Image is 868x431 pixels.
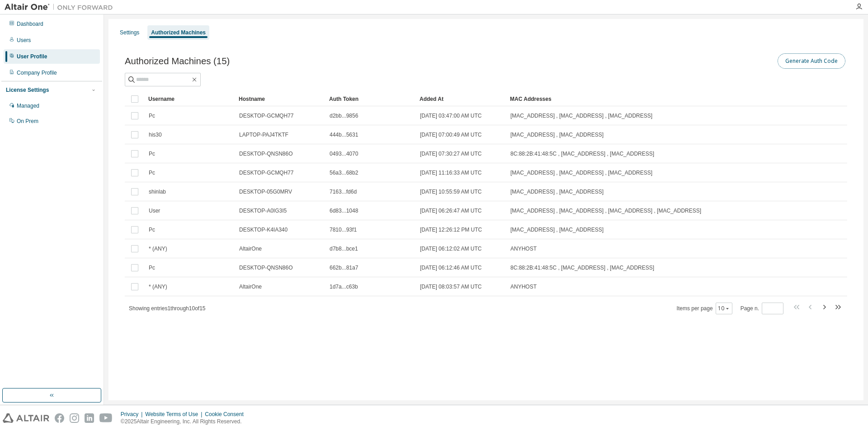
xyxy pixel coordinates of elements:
[149,188,166,195] span: shinlab
[149,112,155,119] span: Pc
[17,118,38,125] div: On Prem
[70,413,79,423] img: instagram.svg
[239,150,292,157] span: DESKTOP-QNSN86O
[677,303,732,314] span: Items per page
[55,413,64,423] img: facebook.svg
[121,411,145,418] div: Privacy
[149,283,167,290] span: * (ANY)
[330,150,358,157] span: 0493...4070
[510,226,604,233] span: [MAC_ADDRESS] , [MAC_ADDRESS]
[17,53,47,60] div: User Profile
[510,131,604,138] span: [MAC_ADDRESS] , [MAC_ADDRESS]
[239,283,262,290] span: AltairOne
[510,150,654,157] span: 8C:88:2B:41:48:5C , [MAC_ADDRESS] , [MAC_ADDRESS]
[239,226,288,233] span: DESKTOP-K4IA340
[149,131,162,138] span: his30
[239,169,293,176] span: DESKTOP-GCMQH77
[510,188,604,195] span: [MAC_ADDRESS] , [MAC_ADDRESS]
[420,150,482,157] span: [DATE] 07:30:27 AM UTC
[420,264,482,271] span: [DATE] 06:12:46 AM UTC
[125,56,230,66] span: Authorized Machines (15)
[239,245,262,252] span: AltairOne
[718,305,730,312] button: 10
[149,245,167,252] span: * (ANY)
[6,86,49,94] div: License Settings
[5,3,118,12] img: Altair One
[329,92,412,106] div: Auth Token
[239,92,322,106] div: Hostname
[3,413,49,423] img: altair_logo.svg
[17,102,39,109] div: Managed
[149,264,155,271] span: Pc
[510,112,652,119] span: [MAC_ADDRESS] , [MAC_ADDRESS] , [MAC_ADDRESS]
[121,418,249,426] p: © 2025 Altair Engineering, Inc. All Rights Reserved.
[239,131,288,138] span: LAPTOP-PAJ4TKTF
[510,92,752,106] div: MAC Addresses
[420,112,482,119] span: [DATE] 03:47:00 AM UTC
[778,53,845,69] button: Generate Auth Code
[129,305,206,312] span: Showing entries 1 through 10 of 15
[17,69,57,76] div: Company Profile
[85,413,94,423] img: linkedin.svg
[330,245,358,252] span: d7b8...bce1
[239,207,287,214] span: DESKTOP-A0IG3I5
[330,283,358,290] span: 1d7a...c63b
[17,37,31,44] div: Users
[149,150,155,157] span: Pc
[145,411,205,418] div: Website Terms of Use
[420,92,503,106] div: Added At
[330,188,357,195] span: 7163...fd6d
[330,112,358,119] span: d2bb...9856
[205,411,249,418] div: Cookie Consent
[420,245,482,252] span: [DATE] 06:12:02 AM UTC
[420,207,482,214] span: [DATE] 06:26:47 AM UTC
[510,283,537,290] span: ANYHOST
[330,169,358,176] span: 56a3...68b2
[510,264,654,271] span: 8C:88:2B:41:48:5C , [MAC_ADDRESS] , [MAC_ADDRESS]
[420,226,482,233] span: [DATE] 12:26:12 PM UTC
[148,92,231,106] div: Username
[149,207,160,214] span: User
[120,29,139,36] div: Settings
[149,226,155,233] span: Pc
[239,188,292,195] span: DESKTOP-05G0MRV
[420,131,482,138] span: [DATE] 07:00:49 AM UTC
[741,303,783,314] span: Page n.
[151,29,206,36] div: Authorized Machines
[239,112,293,119] span: DESKTOP-GCMQH77
[510,245,537,252] span: ANYHOST
[420,283,482,290] span: [DATE] 08:03:57 AM UTC
[330,264,358,271] span: 662b...81a7
[330,226,357,233] span: 7810...93f1
[330,131,358,138] span: 444b...5631
[149,169,155,176] span: Pc
[510,207,701,214] span: [MAC_ADDRESS] , [MAC_ADDRESS] , [MAC_ADDRESS] , [MAC_ADDRESS]
[99,413,113,423] img: youtube.svg
[420,169,482,176] span: [DATE] 11:16:33 AM UTC
[239,264,292,271] span: DESKTOP-QNSN86O
[510,169,652,176] span: [MAC_ADDRESS] , [MAC_ADDRESS] , [MAC_ADDRESS]
[17,20,43,28] div: Dashboard
[420,188,482,195] span: [DATE] 10:55:59 AM UTC
[330,207,358,214] span: 6d83...1048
